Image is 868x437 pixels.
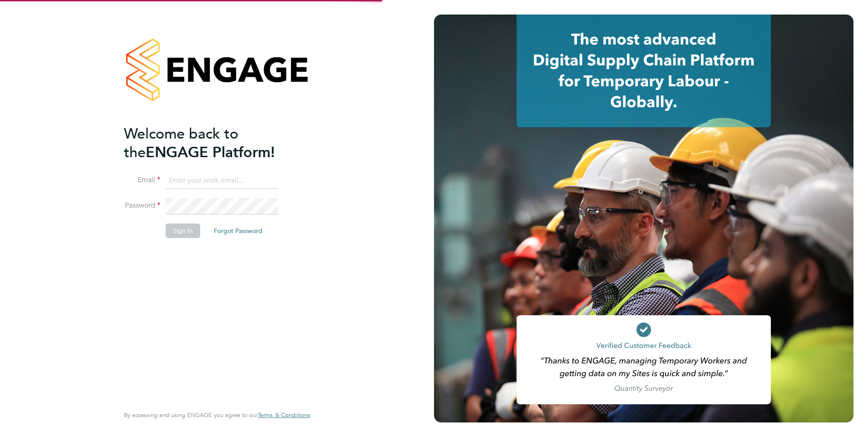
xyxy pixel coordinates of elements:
button: Sign In [166,223,200,238]
span: By accessing and using ENGAGE you agree to our [124,411,310,419]
h2: ENGAGE Platform! [124,124,301,162]
label: Email [124,175,160,185]
input: Enter your work email... [166,173,278,189]
span: Welcome back to the [124,125,238,161]
button: Forgot Password [207,223,270,238]
a: Terms & Conditions [258,412,310,419]
label: Password [124,201,160,210]
span: Terms & Conditions [258,411,310,419]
